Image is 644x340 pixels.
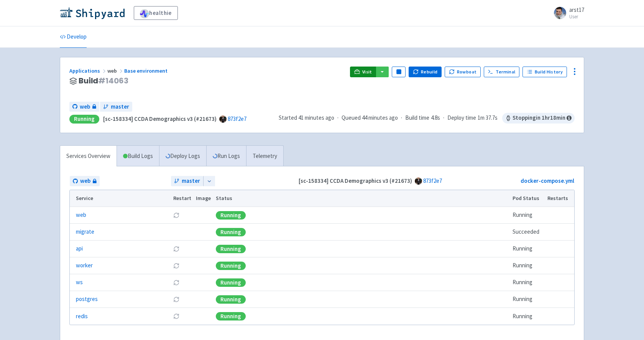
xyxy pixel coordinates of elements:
[246,146,283,167] a: Telemetry
[502,113,575,124] span: Stopping in 1 hr 18 min
[60,146,117,167] a: Services Overview
[545,190,574,207] th: Restarts
[299,177,412,184] strong: [sc-158334] CCDA Demographics v3 (#21673)
[549,7,584,19] a: arst17 User
[98,75,128,86] span: # 14063
[80,102,90,111] span: web
[173,280,179,286] button: Restart pod
[522,67,567,77] a: Build History
[510,207,545,224] td: Running
[216,228,246,236] div: Running
[569,6,584,13] span: arst17
[216,211,246,220] div: Running
[124,67,169,74] a: Base environment
[423,177,442,184] a: 873f2e7
[431,114,440,122] span: 4.8s
[60,26,87,48] a: Develop
[173,246,179,252] button: Restart pod
[569,14,584,19] small: User
[107,67,124,74] span: web
[100,102,132,112] a: master
[70,176,100,186] a: web
[216,295,246,304] div: Running
[173,296,179,303] button: Restart pod
[484,67,519,77] a: Terminal
[173,263,179,269] button: Restart pod
[510,241,545,257] td: Running
[216,278,246,287] div: Running
[69,67,107,74] a: Applications
[521,177,574,184] a: docker-compose.yml
[134,6,178,20] a: healthie
[60,7,125,19] img: Shipyard logo
[159,146,206,167] a: Deploy Logs
[510,274,545,291] td: Running
[111,102,129,111] span: master
[216,312,246,320] div: Running
[173,212,179,218] button: Restart pod
[171,190,194,207] th: Restart
[76,261,93,270] a: worker
[182,177,200,185] span: master
[228,115,246,122] a: 873f2e7
[279,113,575,124] div: · · ·
[478,114,498,122] span: 1m 37.7s
[298,114,334,121] time: 41 minutes ago
[279,114,334,121] span: Started
[171,176,203,186] a: master
[447,114,476,122] span: Deploy time
[510,308,545,325] td: Running
[216,245,246,253] div: Running
[216,262,246,270] div: Running
[510,190,545,207] th: Pod Status
[342,114,398,121] span: Queued
[510,291,545,308] td: Running
[79,76,128,85] span: Build
[76,228,94,236] a: migrate
[117,146,159,167] a: Build Logs
[69,115,99,124] div: Running
[76,312,88,321] a: redis
[70,190,171,207] th: Service
[409,67,442,77] button: Rebuild
[445,67,481,77] button: Rowboat
[103,115,217,122] strong: [sc-158334] CCDA Demographics v3 (#21673)
[405,114,429,122] span: Build time
[173,313,179,319] button: Restart pod
[350,67,376,77] a: Visit
[392,67,406,77] button: Pause
[510,224,545,241] td: Succeeded
[214,190,510,207] th: Status
[362,69,372,75] span: Visit
[362,114,398,121] time: 44 minutes ago
[76,244,83,253] a: api
[76,295,98,304] a: postgres
[69,102,99,112] a: web
[80,177,90,185] span: web
[76,211,86,220] a: web
[76,278,83,287] a: ws
[194,190,214,207] th: Image
[206,146,246,167] a: Run Logs
[510,257,545,274] td: Running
